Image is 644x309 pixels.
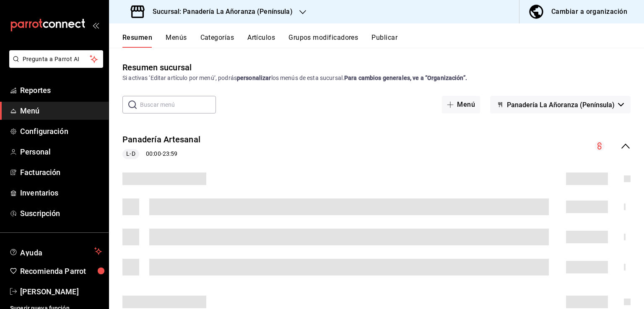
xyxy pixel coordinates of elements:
[288,33,358,48] button: Grupos modificadores
[92,22,99,28] button: open_drawer_menu
[20,246,91,256] span: Ayuda
[122,33,152,48] button: Resumen
[20,208,102,219] span: Suscripción
[20,286,102,297] span: [PERSON_NAME]
[123,149,138,158] span: L-D
[344,75,467,81] strong: Para cambios generales, ve a “Organización”.
[200,33,234,48] button: Categorías
[140,96,216,113] input: Buscar menú
[122,74,631,82] div: Si activas ‘Editar artículo por menú’, podrás los menús de esta sucursal.
[20,146,102,157] span: Personal
[490,96,631,113] button: Panadería La Añoranza (Península)
[166,33,187,48] button: Menús
[247,33,275,48] button: Artículos
[551,6,627,18] div: Cambiar a organización
[20,105,102,116] span: Menú
[237,75,271,81] strong: personalizar
[20,85,102,96] span: Reportes
[20,126,102,137] span: Configuración
[442,96,480,113] button: Menú
[9,50,103,68] button: Pregunta a Parrot AI
[109,127,644,166] div: collapse-menu-row
[20,167,102,178] span: Facturación
[146,7,293,17] h3: Sucursal: Panadería La Añoranza (Península)
[23,55,90,64] span: Pregunta a Parrot AI
[6,61,103,70] a: Pregunta a Parrot AI
[122,149,200,159] div: 00:00 - 23:59
[122,134,200,146] button: Panadería Artesanal
[122,61,192,74] div: Resumen sucursal
[122,33,644,48] div: navigation tabs
[507,101,615,109] span: Panadería La Añoranza (Península)
[20,265,102,277] span: Recomienda Parrot
[20,187,102,198] span: Inventarios
[371,33,397,48] button: Publicar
